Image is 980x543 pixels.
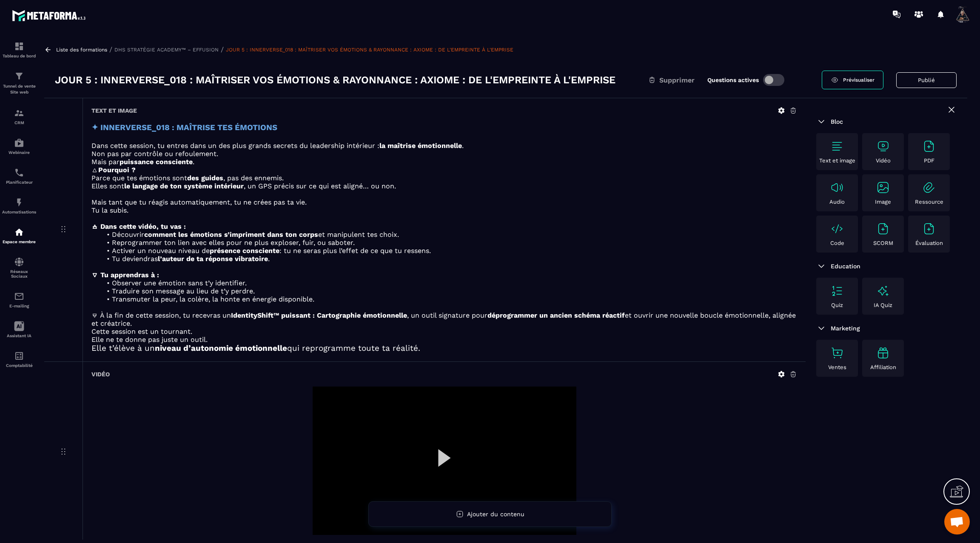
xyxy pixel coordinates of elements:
[830,139,844,153] img: text-image no-wrap
[210,247,279,255] strong: présence consciente
[14,197,24,208] img: automations
[2,131,36,161] a: automationsautomationsWebinaire
[124,182,244,190] strong: le langage de ton système intérieur
[91,150,797,158] p: Non pas par contrôle ou refoulement.
[875,199,891,205] p: Image
[830,222,844,236] img: text-image no-wrap
[91,327,797,335] p: Cette session est un tournant.
[816,323,826,333] img: arrow-down
[109,45,112,54] span: /
[944,509,970,534] div: Ouvrir le chat
[187,174,223,182] strong: des guides
[830,240,844,246] p: Code
[874,302,892,308] p: IA Quiz
[2,221,36,250] a: automationsautomationsEspace membre
[91,107,137,114] h6: Text et image
[2,344,36,374] a: accountantaccountantComptabilité
[91,174,797,182] p: Parce que tes émotions sont , pas des ennemis.
[91,123,277,132] strong: ✦ INNERVERSE_018 : MAÎTRISE TES ÉMOTIONS
[659,76,695,84] span: Supprimer
[91,206,797,214] p: Tu la subis.
[102,230,797,239] li: Découvrir et manipulent tes choix.
[2,120,36,125] p: CRM
[14,41,24,51] img: formation
[924,157,934,164] p: PDF
[102,239,797,247] li: Reprogrammer ton lien avec elles pour ne plus exploser, fuir, ou saboter.
[828,364,846,370] p: Ventes
[876,222,890,236] img: text-image no-wrap
[873,240,893,246] p: SCORM
[98,166,136,174] strong: Pourquoi ?
[831,302,843,308] p: Quiz
[915,240,943,246] p: Évaluation
[91,335,797,344] p: Elle ne te donne pas juste un outil.
[14,108,24,118] img: formation
[831,263,860,270] span: Education
[2,150,36,155] p: Webinaire
[91,198,797,206] p: Mais tant que tu réagis automatiquement, tu ne crées pas ta vie.
[830,284,844,298] img: text-image no-wrap
[14,257,24,267] img: social-network
[2,83,36,95] p: Tunnel de vente Site web
[91,182,797,190] p: Elles sont , un GPS précis sur ce qui est aligné… ou non.
[816,261,826,271] img: arrow-down
[870,364,896,370] p: Affiliation
[843,77,875,83] span: Prévisualiser
[102,295,797,303] li: Transmuter la peur, la colère, la honte en énergie disponible.
[2,333,36,338] p: Assistant IA
[707,77,759,83] label: Questions actives
[102,279,797,287] li: Observer une émotion sans t’y identifier.
[91,271,159,279] strong: 🜄 Tu apprendras à :
[2,102,36,131] a: formationformationCRM
[14,227,24,237] img: automations
[91,311,797,327] p: 🜃 À la fin de cette session, tu recevras un , un outil signature pour et ouvrir une nouvelle bouc...
[2,250,36,285] a: social-networksocial-networkRéseaux Sociaux
[876,181,890,194] img: text-image no-wrap
[467,511,524,517] span: Ajouter du contenu
[91,142,797,150] p: Dans cette session, tu entres dans un des plus grands secrets du leadership intérieur : .
[114,47,219,53] a: DHS STRATÉGIE ACADEMY™ – EFFUSION
[922,139,936,153] img: text-image no-wrap
[102,255,797,263] li: Tu deviendras .
[91,371,110,378] h6: Vidéo
[2,35,36,65] a: formationformationTableau de bord
[819,157,855,164] p: Text et image
[876,284,890,298] img: text-image
[2,161,36,191] a: schedulerschedulerPlanificateur
[91,166,797,174] p: 🜂
[2,239,36,244] p: Espace membre
[2,210,36,214] p: Automatisations
[226,47,513,53] a: JOUR 5 : INNERVERSE_018 : MAÎTRISER VOS ÉMOTIONS & RAYONNANCE : AXIOME : DE L'EMPREINTE À L'EMPRISE
[221,45,224,54] span: /
[14,351,24,361] img: accountant
[91,158,797,166] p: Mais par .
[922,222,936,236] img: text-image no-wrap
[102,287,797,295] li: Traduire son message au lieu de t’y perdre.
[379,142,462,150] strong: la maîtrise émotionnelle
[91,222,186,230] strong: 🜁 Dans cette vidéo, tu vas :
[14,71,24,81] img: formation
[830,181,844,194] img: text-image no-wrap
[922,181,936,194] img: text-image no-wrap
[102,247,797,255] li: Activer un nouveau niveau de : tu ne seras plus l’effet de ce que tu ressens.
[14,138,24,148] img: automations
[2,180,36,185] p: Planificateur
[831,118,843,125] span: Bloc
[2,285,36,315] a: emailemailE-mailing
[56,47,107,53] a: Liste des formations
[144,230,318,239] strong: comment les émotions s’impriment dans ton corps
[155,344,287,353] strong: niveau d’autonomie émotionnelle
[91,344,797,353] h3: Elle t’élève à un qui reprogramme toute ta réalité.
[2,65,36,102] a: formationformationTunnel de vente Site web
[822,71,883,89] a: Prévisualiser
[829,199,845,205] p: Audio
[12,8,88,23] img: logo
[896,72,957,88] button: Publié
[14,168,24,178] img: scheduler
[55,73,615,87] h3: JOUR 5 : INNERVERSE_018 : MAÎTRISER VOS ÉMOTIONS & RAYONNANCE : AXIOME : DE L'EMPREINTE À L'EMPRISE
[2,363,36,368] p: Comptabilité
[2,54,36,58] p: Tableau de bord
[487,311,625,319] strong: déprogrammer un ancien schéma réactif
